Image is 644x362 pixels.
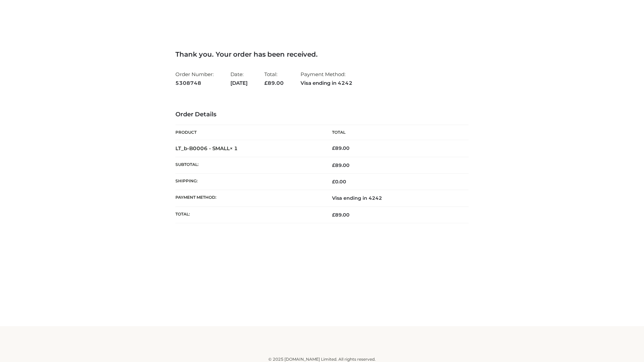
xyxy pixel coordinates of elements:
th: Total: [175,206,322,223]
strong: [DATE] [230,79,248,87]
th: Product [175,125,322,140]
h3: Thank you. Your order has been received. [175,50,469,58]
h3: Order Details [175,111,469,118]
th: Payment method: [175,190,322,206]
th: Subtotal: [175,157,322,173]
strong: × 1 [230,145,238,152]
td: Visa ending in 4242 [322,190,469,206]
span: £ [332,212,335,218]
strong: Visa ending in 4242 [301,79,353,87]
span: 89.00 [264,80,284,86]
strong: 5308748 [175,79,214,87]
bdi: 89.00 [332,145,350,151]
li: Payment Method: [301,68,353,89]
th: Shipping: [175,174,322,190]
span: 89.00 [332,212,350,218]
span: 89.00 [332,162,350,168]
li: Order Number: [175,68,214,89]
li: Date: [230,68,248,89]
th: Total [322,125,469,140]
span: £ [332,145,335,151]
span: £ [332,162,335,168]
li: Total: [264,68,284,89]
span: £ [264,80,268,86]
bdi: 0.00 [332,179,346,185]
strong: LT_b-B0006 - SMALL [175,145,238,152]
span: £ [332,179,335,185]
